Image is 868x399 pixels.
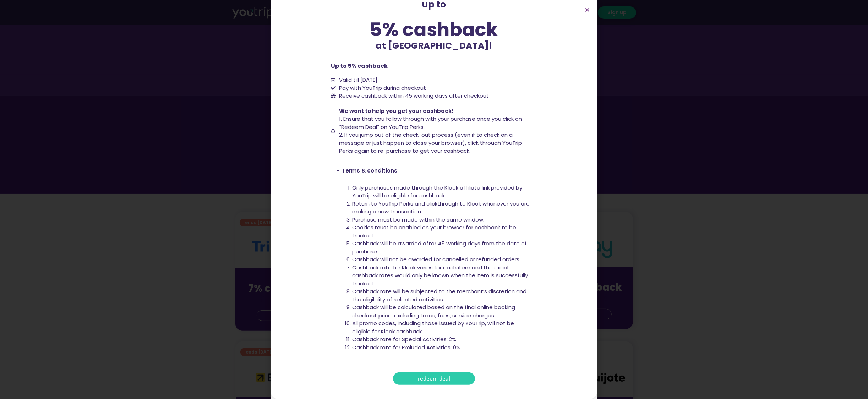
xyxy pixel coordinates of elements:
span: redeem deal [418,376,450,381]
li: Return to YouTrip Perks and clickthrough to Klook whenever you are making a new transaction. [353,200,532,216]
div: Terms & conditions [331,179,537,365]
li: Only purchases made through the Klook affiliate link provided by YouTrip will be eligible for cas... [353,184,532,200]
p: at [GEOGRAPHIC_DATA]! [331,39,537,53]
li: Cashback rate for Excluded Activities: 0% [353,344,532,352]
li: Cashback will not be awarded for cancelled or refunded orders. [353,256,532,264]
span: 1. Ensure that you follow through with your purchase once you click on “Redeem Deal” on YouTrip P... [339,115,522,131]
div: Terms & conditions [331,162,537,179]
li: Cashback rate for Special Activities: 2% [353,335,532,344]
span: All promo codes, including those issued by YouTrip, will not be eligible for Klook cashback [353,319,514,335]
div: 5% cashback [331,20,537,39]
p: Up to 5% cashback [331,62,537,70]
span: Receive cashback within 45 working days after checkout [337,92,489,100]
li: Purchase must be made within the same window. [353,216,532,224]
span: Pay with YouTrip during checkout [337,84,426,92]
a: redeem deal [393,372,475,385]
a: Close [585,7,590,12]
span: Valid till [DATE] [337,76,377,84]
li: Cashback rate for Klook varies for each item and the exact cashback rates would only be known whe... [353,264,532,288]
a: Terms & conditions [342,167,398,174]
li: Cashback rate will be subjected to the merchant’s discretion and the eligibility of selected acti... [353,288,532,304]
li: Cookies must be enabled on your browser for cashback to be tracked. [353,224,532,240]
span: 2. If you jump out of the check-out process (even if to check on a message or just happen to clos... [339,131,522,154]
li: Cashback will be awarded after 45 working days from the date of purchase. [353,240,532,256]
li: Cashback will be calculated based on the final online booking checkout price, excluding taxes, fe... [353,304,532,319]
span: We want to help you get your cashback! [339,107,453,115]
